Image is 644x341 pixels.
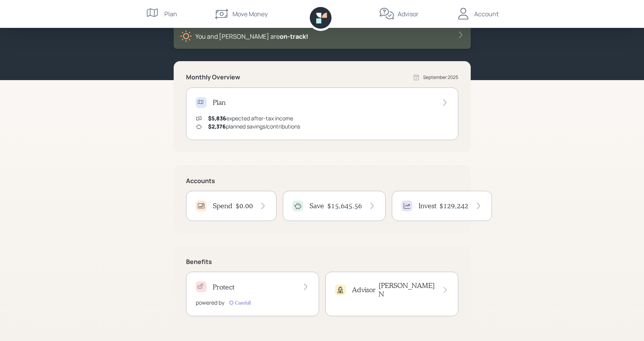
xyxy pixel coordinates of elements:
h4: [PERSON_NAME] N [379,281,436,298]
h4: Protect [213,283,234,291]
h5: Benefits [186,258,458,266]
div: Account [474,9,499,19]
span: $2,376 [208,123,226,130]
span: $5,836 [208,115,226,122]
div: planned savings/contributions [208,122,300,130]
h4: Invest [419,202,436,210]
h4: $0.00 [236,202,253,210]
div: expected after-tax income [208,114,293,122]
span: on‑track! [280,32,308,41]
h4: Plan [213,98,225,107]
div: You and [PERSON_NAME] are [195,32,308,41]
div: Move Money [232,9,268,19]
h5: Monthly Overview [186,74,240,81]
img: carefull-M2HCGCDH.digested.png [227,299,252,307]
h4: $15,645.56 [327,202,362,210]
h5: Accounts [186,177,458,185]
div: powered by [196,298,224,307]
h4: Save [309,202,324,210]
h4: $129,242 [439,202,468,210]
img: sunny-XHVQM73Q.digested.png [180,30,192,43]
div: Plan [164,9,177,19]
h4: Spend [213,202,232,210]
h4: Advisor [352,286,376,294]
div: September 2025 [423,74,458,81]
div: Advisor [398,9,419,19]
